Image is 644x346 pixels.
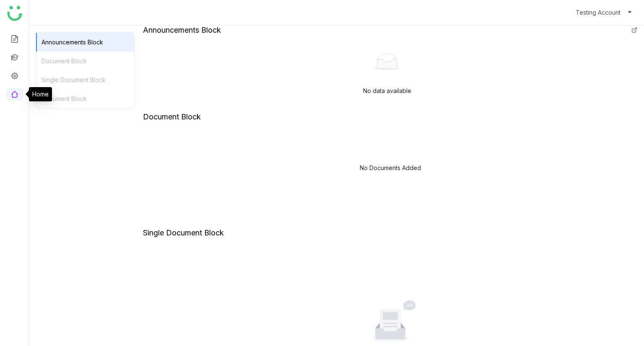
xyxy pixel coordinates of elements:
[576,8,621,17] span: Testing Account
[143,26,221,34] div: Announcements Block
[360,164,421,171] div: No Documents Added
[29,87,52,101] div: Home
[143,228,224,237] div: Single Document Block
[7,6,22,21] img: logo
[36,52,134,70] div: Document Block
[562,8,572,18] i: account_circle
[36,89,134,108] div: Document Block
[143,112,201,121] div: Document Block
[36,70,134,89] div: Single Document Block
[363,86,411,96] p: No data available
[561,6,634,19] button: account_circleTesting Account
[36,33,134,52] div: Announcements Block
